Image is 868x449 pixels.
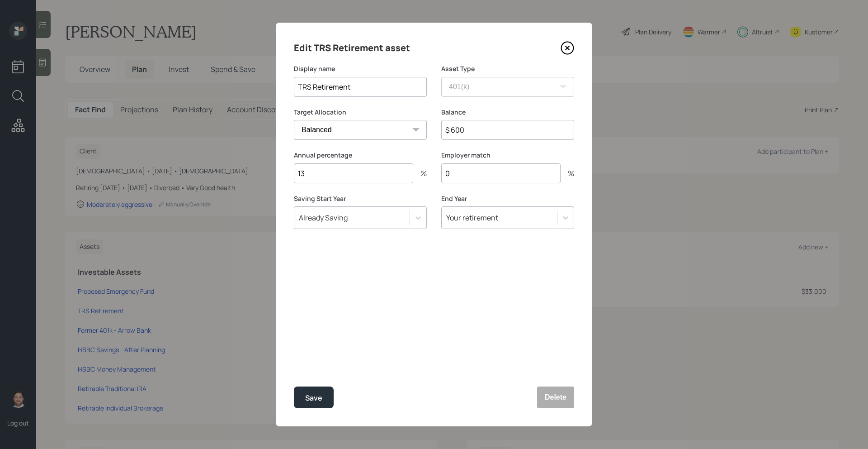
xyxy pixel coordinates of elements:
[294,194,427,203] label: Saving Start Year
[561,170,574,177] div: %
[299,213,348,223] div: Already Saving
[441,194,574,203] label: End Year
[305,392,322,404] div: Save
[537,387,574,408] button: Delete
[294,151,427,160] label: Annual percentage
[294,108,427,117] label: Target Allocation
[446,213,498,223] div: Your retirement
[441,64,574,73] label: Asset Type
[413,170,427,177] div: %
[441,108,574,117] label: Balance
[294,387,334,408] button: Save
[294,64,427,73] label: Display name
[294,41,410,55] h4: Edit TRS Retirement asset
[441,151,574,160] label: Employer match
